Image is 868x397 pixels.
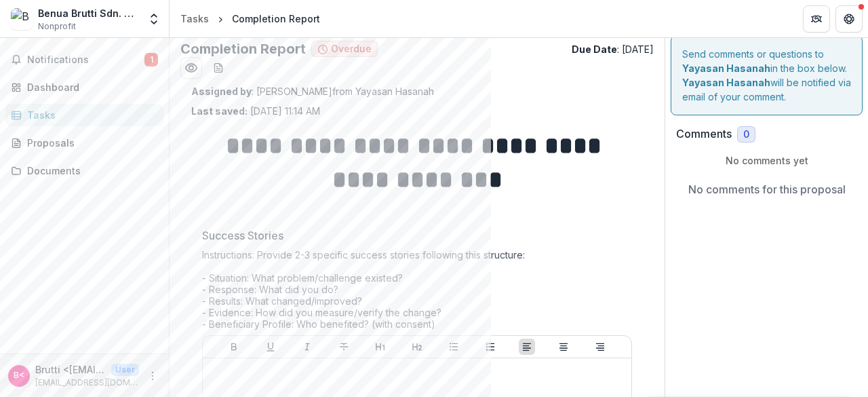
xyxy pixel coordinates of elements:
[5,132,163,154] a: Proposals
[191,84,643,98] p: : [PERSON_NAME] from Yayasan Hasanah
[38,6,139,20] div: Benua Brutti Sdn. Bhd.
[409,339,425,355] button: Heading 2
[676,153,857,168] p: No comments yet
[676,128,732,140] h2: Comments
[336,339,352,355] button: Strike
[35,362,106,377] p: Brutti <[EMAIL_ADDRESS][DOMAIN_NAME]>
[144,368,161,384] button: More
[5,159,163,182] a: Documents
[743,129,749,140] span: 0
[5,49,163,71] button: Notifications1
[27,136,153,150] div: Proposals
[835,5,863,33] button: Get Help
[202,249,632,335] div: Instructions: Provide 2-3 specific success stories following this structure: - Situation: What pr...
[208,57,229,79] button: download-word-button
[5,76,163,98] a: Dashboard
[232,12,320,26] div: Completion Report
[519,339,535,355] button: Align Left
[191,105,248,117] strong: Last saved:
[671,35,863,115] div: Send comments or questions to in the box below. will be notified via email of your comment.
[688,181,846,197] p: No comments for this proposal
[27,54,144,66] span: Notifications
[446,339,462,355] button: Bullet List
[111,364,139,376] p: User
[202,227,283,244] p: Success Stories
[27,164,153,178] div: Documents
[262,339,279,355] button: Underline
[372,339,389,355] button: Heading 1
[226,339,242,355] button: Bold
[180,12,209,26] div: Tasks
[682,62,770,74] strong: Yayasan Hasanah
[803,5,830,33] button: Partners
[572,42,654,56] p: : [DATE]
[144,53,158,67] span: 1
[572,43,617,55] strong: Due Date
[35,377,139,389] p: [EMAIL_ADDRESS][DOMAIN_NAME]
[38,20,76,33] span: Nonprofit
[27,108,153,122] div: Tasks
[144,5,163,33] button: Open entity switcher
[14,371,24,380] div: Brutti <bruttibesi@gmail.com>
[5,104,163,126] a: Tasks
[11,8,33,30] img: Benua Brutti Sdn. Bhd.
[180,57,202,79] button: Preview 700e09f3-8d64-40b2-83e8-0581f0da0ea9.pdf
[482,339,498,355] button: Ordered List
[191,104,320,118] p: [DATE] 11:14 AM
[27,80,153,94] div: Dashboard
[180,41,306,57] h2: Completion Report
[175,9,214,29] a: Tasks
[682,77,770,88] strong: Yayasan Hasanah
[299,339,315,355] button: Italicize
[191,86,252,97] strong: Assigned by
[555,339,572,355] button: Align Center
[331,43,372,55] span: Overdue
[592,339,608,355] button: Align Right
[175,9,325,29] nav: breadcrumb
